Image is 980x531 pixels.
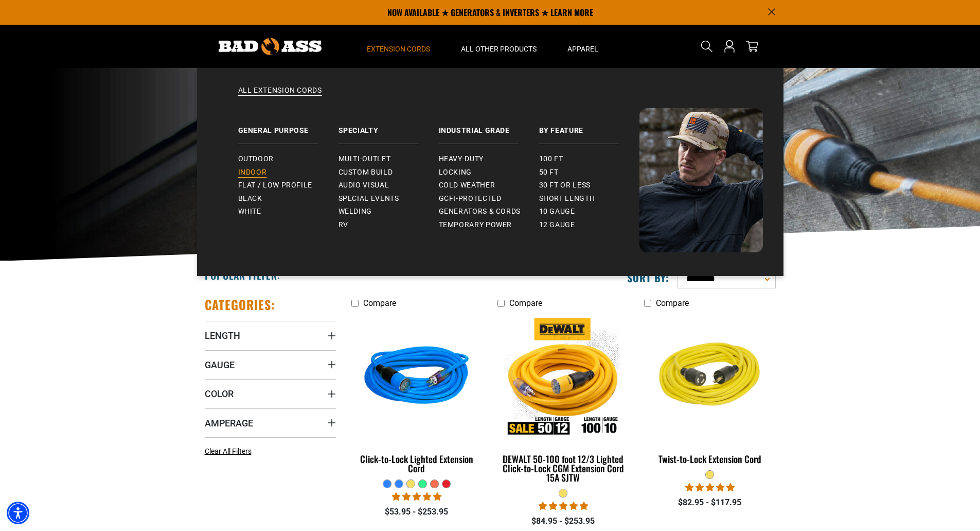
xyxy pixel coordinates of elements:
a: Generators & Cords [439,205,539,218]
img: blue [352,318,482,437]
div: $82.95 - $117.95 [644,496,775,509]
div: $84.95 - $253.95 [497,515,629,527]
a: Outdoor [238,152,338,166]
img: yellow [645,318,775,437]
div: $53.95 - $253.95 [351,506,483,518]
a: DEWALT 50-100 foot 12/3 Lighted Click-to-Lock CGM Extension Cord 15A SJTW DEWALT 50-100 foot 12/3... [497,313,629,488]
a: cart [744,40,760,53]
span: 30 ft or less [539,181,591,190]
a: Audio Visual [338,179,439,192]
a: General Purpose [238,108,338,144]
div: Twist-to-Lock Extension Cord [644,454,775,464]
span: 100 ft [539,155,563,164]
span: Flat / Low Profile [238,181,313,190]
a: Indoor [238,166,338,179]
a: Heavy-Duty [439,152,539,166]
span: Apparel [567,44,598,54]
summary: Color [205,379,336,408]
a: 100 ft [539,152,639,166]
span: Compare [363,298,396,308]
span: 4.87 stars [392,492,441,502]
span: 4.84 stars [539,501,588,511]
a: Industrial Grade [439,108,539,144]
span: Custom Build [338,168,393,177]
a: Black [238,192,338,205]
summary: All Other Products [446,25,552,68]
span: Short Length [539,194,595,203]
div: Accessibility Menu [7,502,29,524]
span: Welding [338,207,372,216]
a: Specialty [338,108,439,144]
div: DEWALT 50-100 foot 12/3 Lighted Click-to-Lock CGM Extension Cord 15A SJTW [497,454,629,482]
a: Flat / Low Profile [238,179,338,192]
span: All Other Products [461,44,537,54]
h2: Categories: [205,297,276,313]
span: Heavy-Duty [439,155,484,164]
span: Generators & Cords [439,207,521,216]
summary: Length [205,321,336,350]
img: Bad Ass Extension Cords [219,38,322,55]
span: Amperage [205,417,253,429]
a: Locking [439,166,539,179]
a: Cold Weather [439,179,539,192]
span: Gauge [205,359,235,371]
a: 12 gauge [539,218,639,232]
a: By Feature [539,108,639,144]
div: Click-to-Lock Lighted Extension Cord [351,454,483,473]
span: Outdoor [238,155,274,164]
a: blue Click-to-Lock Lighted Extension Cord [351,313,483,479]
summary: Gauge [205,350,336,379]
span: Compare [656,298,689,308]
a: Custom Build [338,166,439,179]
a: Multi-Outlet [338,152,439,166]
h2: Popular Filter: [205,268,280,282]
span: Length [205,330,240,341]
a: 10 gauge [539,205,639,218]
span: White [238,207,261,216]
a: Special Events [338,192,439,205]
span: Locking [439,168,472,177]
span: Special Events [338,194,399,203]
a: 30 ft or less [539,179,639,192]
span: 5.00 stars [685,483,735,492]
span: Black [238,194,262,203]
span: Temporary Power [439,220,512,230]
a: 50 ft [539,166,639,179]
a: yellow Twist-to-Lock Extension Cord [644,313,775,470]
span: Cold Weather [439,181,495,190]
summary: Search [699,38,715,55]
span: RV [338,220,348,230]
a: Welding [338,205,439,218]
span: Multi-Outlet [338,155,391,164]
img: DEWALT 50-100 foot 12/3 Lighted Click-to-Lock CGM Extension Cord 15A SJTW [498,318,628,437]
a: Short Length [539,192,639,205]
summary: Extension Cords [351,25,446,68]
span: 10 gauge [539,207,575,216]
span: Color [205,388,234,400]
img: Bad Ass Extension Cords [639,108,763,252]
label: Sort by: [627,271,669,284]
a: Open this option [721,25,738,68]
span: Extension Cords [367,44,430,54]
a: All Extension Cords [218,85,763,108]
a: Temporary Power [439,218,539,232]
span: Compare [509,298,542,308]
span: 12 gauge [539,220,575,230]
a: White [238,205,338,218]
span: GCFI-Protected [439,194,502,203]
span: Indoor [238,168,267,177]
span: Clear All Filters [205,447,252,455]
a: Clear All Filters [205,446,256,457]
a: RV [338,218,439,232]
summary: Apparel [552,25,614,68]
span: 50 ft [539,168,559,177]
span: Audio Visual [338,181,389,190]
summary: Amperage [205,408,336,437]
a: GCFI-Protected [439,192,539,205]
